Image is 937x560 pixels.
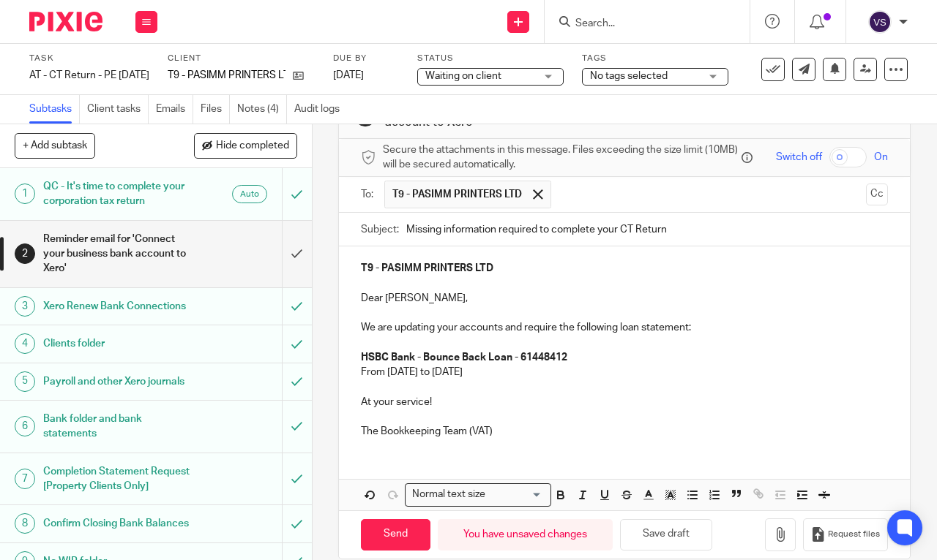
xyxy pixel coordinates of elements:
input: Search [574,18,706,31]
span: [DATE] [333,70,364,80]
span: No tags selected [590,71,668,81]
div: 6 [15,416,35,436]
h1: QC - It's time to complete your corporation tax return [43,175,193,213]
div: 8 [15,513,35,534]
span: Secure the attachments in this message. Files exceeding the size limit (10MB) will be secured aut... [383,143,738,173]
label: Task [29,53,149,64]
span: T9 - PASIMM PRINTERS LTD [392,187,522,202]
span: Request files [828,529,880,540]
img: Pixie [29,12,102,31]
a: Emails [156,95,193,124]
h1: Completion Statement Request [Property Clients Only] [43,461,193,498]
button: Save draft [620,519,712,550]
button: Cc [866,183,888,205]
span: Hide completed [216,140,289,152]
h1: Xero Renew Bank Connections [43,295,193,317]
div: 4 [15,333,35,354]
label: Due by [333,53,399,64]
span: On [874,150,888,164]
h1: Payroll and other Xero journals [43,371,193,393]
label: Subject: [361,222,399,237]
div: AT - CT Return - PE 28-02-2025 [29,68,149,83]
div: 5 [15,371,35,392]
h1: Confirm Closing Bank Balances [43,512,193,534]
h1: Reminder email for 'Connect your business bank account to Xero' [43,228,193,280]
div: Search for option [405,483,551,506]
label: Tags [582,53,728,64]
div: 1 [15,183,35,204]
p: At your service! [361,395,888,409]
div: Auto [232,185,267,203]
a: Audit logs [294,95,347,124]
a: Subtasks [29,95,80,124]
a: Files [201,95,230,124]
a: Client tasks [87,95,149,124]
span: Waiting on client [425,71,501,81]
span: Normal text size [408,487,488,502]
h1: Clients folder [43,333,193,355]
div: You have unsaved changes [438,519,613,550]
input: Search for option [490,487,542,502]
a: Notes (4) [237,95,287,124]
span: Switch off [776,150,822,164]
button: + Add subtask [15,133,95,158]
h1: Bank folder and bank statements [43,408,193,445]
div: 2 [15,243,35,264]
p: T9 - PASIMM PRINTERS LTD [168,68,285,83]
button: Hide completed [194,133,297,158]
strong: T9 - PASIMM PRINTERS LTD [361,263,493,273]
div: 3 [15,296,35,317]
div: 7 [15,469,35,489]
label: To: [361,187,377,202]
button: Request files [803,518,888,551]
p: The Bookkeeping Team (VAT) [361,424,888,439]
label: Status [417,53,564,64]
img: svg%3E [868,10,892,34]
p: From [DATE] to [DATE] [361,365,888,379]
label: Client [168,53,315,64]
p: Dear [PERSON_NAME], [361,291,888,306]
p: We are updating your accounts and require the following loan statement: [361,320,888,335]
input: Send [361,519,430,550]
div: AT - CT Return - PE [DATE] [29,68,149,83]
strong: HSBC Bank - Bounce Back Loan - 61448412 [361,352,567,363]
